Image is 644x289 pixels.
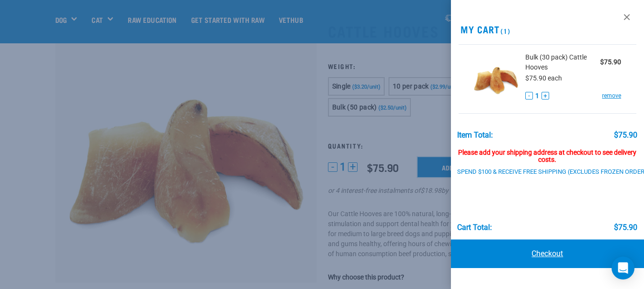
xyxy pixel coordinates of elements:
[451,239,644,268] a: Checkout
[457,140,637,164] div: Please add your shipping address at checkout to see delivery costs.
[614,223,637,232] div: $75.90
[457,223,492,232] div: Cart total:
[525,92,533,100] button: -
[474,52,518,101] img: Cattle Hooves
[600,58,621,66] strong: $75.90
[535,91,539,101] span: 1
[525,52,600,72] span: Bulk (30 pack) Cattle Hooves
[525,74,562,82] span: $75.90 each
[614,131,637,140] div: $75.90
[499,29,510,32] span: (1)
[602,91,621,100] a: remove
[612,257,634,279] div: Open Intercom Messenger
[451,24,644,35] h2: My Cart
[542,92,549,100] button: +
[457,131,493,140] div: Item Total:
